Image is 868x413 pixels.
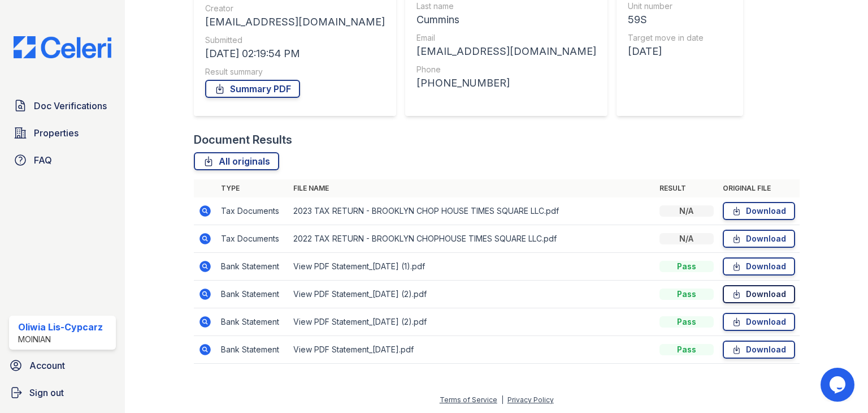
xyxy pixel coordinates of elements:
[723,313,795,331] a: Download
[216,197,289,225] td: Tax Documents
[216,225,289,253] td: Tax Documents
[628,1,704,12] div: Unit number
[440,395,497,404] a: Terms of Service
[416,44,596,59] div: [EMAIL_ADDRESS][DOMAIN_NAME]
[416,75,596,91] div: [PHONE_NUMBER]
[34,153,52,167] span: FAQ
[5,36,120,58] img: CE_Logo_Blue-a8612792a0a2168367f1c8372b55b34899dd931a85d93a1a3d3e32e68fde9ad4.png
[216,308,289,336] td: Bank Statement
[723,285,795,303] a: Download
[659,316,714,328] div: Pass
[216,253,289,281] td: Bank Statement
[5,381,120,404] a: Sign out
[216,179,289,197] th: Type
[205,3,385,14] div: Creator
[507,395,554,404] a: Privacy Policy
[289,281,655,308] td: View PDF Statement_[DATE] (2).pdf
[723,257,795,276] a: Download
[34,126,79,140] span: Properties
[628,12,704,28] div: 59S
[628,32,704,44] div: Target move in date
[501,395,504,404] div: |
[723,202,795,220] a: Download
[289,336,655,364] td: View PDF Statement_[DATE].pdf
[659,344,714,355] div: Pass
[659,289,714,300] div: Pass
[416,12,596,28] div: Cummins
[416,32,596,44] div: Email
[723,230,795,248] a: Download
[659,233,714,244] div: N/A
[18,320,103,334] div: Oliwia Lis-Cypcarz
[205,80,300,98] a: Summary PDF
[205,14,385,30] div: [EMAIL_ADDRESS][DOMAIN_NAME]
[289,179,655,197] th: File name
[659,261,714,272] div: Pass
[205,46,385,62] div: [DATE] 02:19:54 PM
[821,368,857,402] iframe: chat widget
[416,64,596,75] div: Phone
[718,179,800,197] th: Original file
[628,44,704,59] div: [DATE]
[216,281,289,308] td: Bank Statement
[723,341,795,359] a: Download
[194,152,279,170] a: All originals
[9,122,116,144] a: Properties
[289,308,655,336] td: View PDF Statement_[DATE] (2).pdf
[34,99,107,113] span: Doc Verifications
[216,336,289,364] td: Bank Statement
[18,334,103,345] div: Moinian
[205,66,385,78] div: Result summary
[5,354,120,377] a: Account
[659,205,714,217] div: N/A
[655,179,718,197] th: Result
[289,225,655,253] td: 2022 TAX RETURN - BROOKLYN CHOPHOUSE TIMES SQUARE LLC.pdf
[194,132,292,148] div: Document Results
[29,359,65,372] span: Account
[29,386,64,399] span: Sign out
[416,1,596,12] div: Last name
[9,94,116,117] a: Doc Verifications
[205,35,385,46] div: Submitted
[289,253,655,281] td: View PDF Statement_[DATE] (1).pdf
[289,197,655,225] td: 2023 TAX RETURN - BROOKLYN CHOP HOUSE TIMES SQUARE LLC.pdf
[9,149,116,171] a: FAQ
